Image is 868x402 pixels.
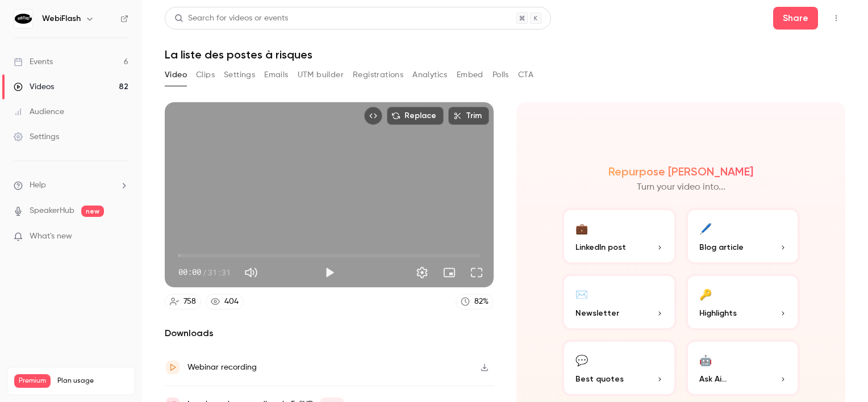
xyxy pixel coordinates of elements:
div: Audience [14,106,64,118]
button: UTM builder [298,66,344,84]
span: LinkedIn post [575,241,626,253]
div: 🖊️ [699,219,712,237]
span: Best quotes [575,373,624,385]
button: CTA [518,66,533,84]
span: 00:00 [178,266,201,278]
button: Replace [387,107,444,125]
img: WebiFlash [14,10,32,28]
button: Turn on miniplayer [438,261,461,284]
h2: Repurpose [PERSON_NAME] [608,165,753,178]
a: 404 [206,294,244,309]
p: Turn your video into... [637,181,725,194]
button: Full screen [465,261,488,284]
a: 758 [165,294,201,309]
button: Trim [448,107,489,125]
div: 404 [224,296,239,308]
button: Mute [240,261,262,284]
div: Webinar recording [187,361,257,374]
span: / [202,266,207,278]
span: Newsletter [575,307,619,319]
div: Videos [14,81,54,93]
div: 758 [183,296,196,308]
span: Ask Ai... [699,373,727,385]
div: ✉️ [575,285,588,303]
h2: Downloads [165,326,494,340]
button: Play [318,261,341,284]
div: 🤖 [699,351,712,368]
button: Video [165,66,187,84]
a: SpeakerHub [30,205,74,217]
button: Emails [264,66,288,84]
button: Polls [493,66,509,84]
li: help-dropdown-opener [14,179,128,191]
span: 31:31 [208,266,231,278]
div: 🔑 [699,285,712,303]
span: new [81,206,104,217]
span: Blog article [699,241,744,253]
h1: La liste des postes à risques [165,48,845,61]
button: Clips [196,66,215,84]
button: 🖊️Blog article [686,208,800,265]
span: Premium [14,374,51,388]
button: Settings [411,261,433,284]
div: Settings [14,131,59,143]
div: 💼 [575,219,588,237]
span: Help [30,179,46,191]
div: 💬 [575,351,588,368]
button: Embed video [364,107,382,125]
span: What's new [30,231,72,242]
button: 💼LinkedIn post [562,208,677,265]
div: Events [14,56,53,68]
button: Share [773,7,818,30]
button: Analytics [412,66,448,84]
div: Search for videos or events [174,12,288,24]
button: Settings [224,66,255,84]
button: ✉️Newsletter [562,274,677,330]
a: 82% [456,294,494,309]
button: Top Bar Actions [827,9,845,27]
div: 00:00 [178,266,231,278]
iframe: Noticeable Trigger [115,232,128,242]
span: Highlights [699,307,737,319]
button: Registrations [353,66,403,84]
span: Plan usage [57,376,128,386]
button: 🔑Highlights [686,274,800,330]
div: 82 % [474,296,489,308]
button: 🤖Ask Ai... [686,340,800,396]
h6: WebiFlash [42,13,81,24]
button: 💬Best quotes [562,340,677,396]
button: Embed [457,66,483,84]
